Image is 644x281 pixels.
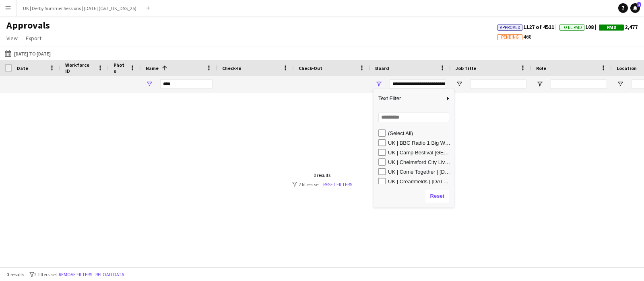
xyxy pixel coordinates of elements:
[374,89,454,207] div: Column Filter
[17,65,28,71] span: Date
[630,3,640,13] a: 1
[497,23,559,31] span: 1127 of 4511
[470,79,526,89] input: Job Title Filter Input
[57,270,94,279] button: Remove filters
[160,79,213,89] input: Name Filter Input
[26,35,41,42] span: Export
[17,0,143,16] button: UK | Derby Summer Sessions | [DATE] (C&T_UK_DSS_25)
[425,190,449,203] button: Reset
[562,25,582,30] span: To Be Paid
[500,25,520,30] span: Approved
[375,65,389,71] span: Board
[501,35,519,40] span: Pending
[65,62,94,74] span: Workforce ID
[146,80,153,88] button: Open Filter Menu
[497,33,532,40] span: 468
[374,92,444,105] span: Text Filter
[6,35,18,42] span: View
[388,169,452,175] div: UK | Come Together | [DATE] (TEG_UK_CTG_25)
[146,65,159,71] span: Name
[34,271,57,277] span: 2 filters set
[299,65,322,71] span: Check-Out
[378,113,449,122] input: Search filter values
[456,65,476,71] span: Job Title
[388,140,452,146] div: UK | BBC Radio 1 Big Weekend | [DATE] (BBC_UK_R1BW_25)
[551,79,607,89] input: Role Filter Input
[637,2,641,7] span: 1
[388,159,452,165] div: UK | Chelmsford City Live | [DATE] (C&T_UK_CCL_25)
[5,64,12,72] input: Column with Header Selection
[3,49,52,58] button: [DATE] to [DATE]
[607,25,616,30] span: Paid
[374,128,454,205] div: Filter List
[559,23,599,31] span: 108
[456,80,463,88] button: Open Filter Menu
[388,130,452,136] div: (Select All)
[292,172,352,178] div: 0 results
[599,23,638,31] span: 2,477
[3,33,21,43] a: View
[292,181,352,187] div: 2 filters set
[536,80,543,88] button: Open Filter Menu
[23,33,45,43] a: Export
[388,150,452,156] div: UK | Camp Bestival [GEOGRAPHIC_DATA] | [DATE] (SFG/ APL_UK_CBS_25)
[114,62,126,74] span: Photo
[375,80,382,88] button: Open Filter Menu
[94,270,126,279] button: Reload data
[388,178,452,185] div: UK | Creamfields | [DATE] (CRM_UK_CFN_25)
[617,65,637,71] span: Location
[536,65,546,71] span: Role
[222,65,242,71] span: Check-In
[617,80,624,88] button: Open Filter Menu
[323,181,352,187] a: Reset filters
